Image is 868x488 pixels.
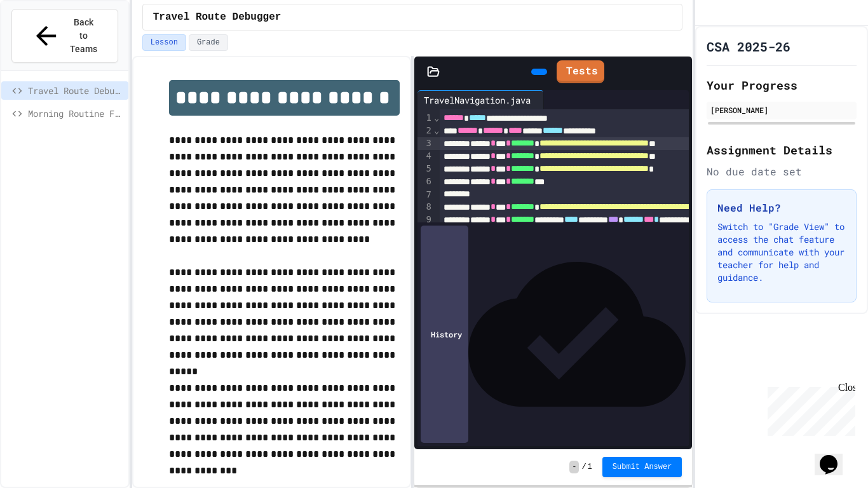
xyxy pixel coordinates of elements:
[613,462,672,472] span: Submit Answer
[557,60,604,83] a: Tests
[433,112,440,123] span: Fold line
[815,437,855,475] iframe: chat widget
[5,5,88,81] div: Chat with us now!Close
[69,16,98,56] span: Back to Teams
[417,175,433,188] div: 6
[189,34,228,51] button: Grade
[588,462,592,472] span: 1
[569,461,579,473] span: -
[710,104,853,116] div: [PERSON_NAME]
[421,226,468,443] div: History
[417,112,433,125] div: 1
[417,93,537,107] div: TravelNavigation.java
[153,10,281,25] span: Travel Route Debugger
[417,137,433,150] div: 3
[433,125,440,135] span: Fold line
[11,9,118,63] button: Back to Teams
[763,382,855,436] iframe: chat widget
[417,201,433,213] div: 8
[581,462,586,472] span: /
[707,37,790,55] h1: CSA 2025-26
[707,76,857,94] h2: Your Progress
[417,189,433,201] div: 7
[28,84,123,97] span: Travel Route Debugger
[717,220,846,284] p: Switch to "Grade View" to access the chat feature and communicate with your teacher for help and ...
[707,141,857,159] h2: Assignment Details
[707,164,857,179] div: No due date set
[28,107,123,120] span: Morning Routine Fix
[417,150,433,163] div: 4
[417,213,433,226] div: 9
[602,457,682,477] button: Submit Answer
[417,125,433,137] div: 2
[717,200,846,215] h3: Need Help?
[417,163,433,175] div: 5
[142,34,186,51] button: Lesson
[417,90,544,109] div: TravelNavigation.java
